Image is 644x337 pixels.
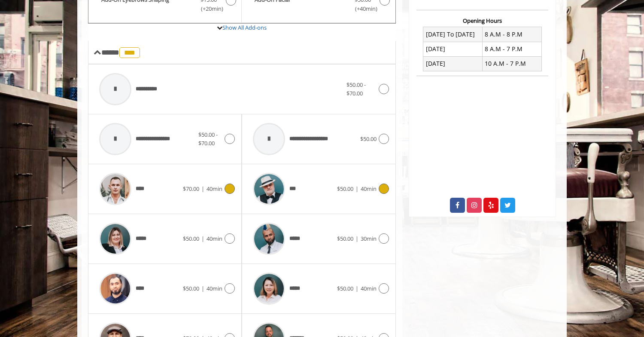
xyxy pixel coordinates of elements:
[196,4,222,13] span: (+20min )
[201,285,204,292] span: |
[361,235,377,242] span: 30min
[482,27,541,42] td: 8 A.M - 8 P.M
[346,81,366,98] span: $50.00 - $70.00
[201,235,204,242] span: |
[423,42,483,56] td: [DATE]
[482,56,541,71] td: 10 A.M - 7 P.M
[361,185,377,193] span: 40min
[482,42,541,56] td: 8 A.M - 7 P.M
[355,285,358,292] span: |
[350,4,375,13] span: (+40min )
[423,27,483,42] td: [DATE] To [DATE]
[355,185,358,193] span: |
[183,235,199,242] span: $50.00
[337,185,353,193] span: $50.00
[360,135,377,143] span: $50.00
[198,131,218,147] span: $50.00 - $70.00
[183,285,199,292] span: $50.00
[207,285,222,292] span: 40min
[355,235,358,242] span: |
[207,235,222,242] span: 40min
[207,185,222,193] span: 40min
[361,285,377,292] span: 40min
[222,24,267,31] a: Show All Add-ons
[183,185,199,193] span: $70.00
[337,285,353,292] span: $50.00
[337,235,353,242] span: $50.00
[423,56,483,71] td: [DATE]
[416,18,548,24] h3: Opening Hours
[201,185,204,193] span: |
